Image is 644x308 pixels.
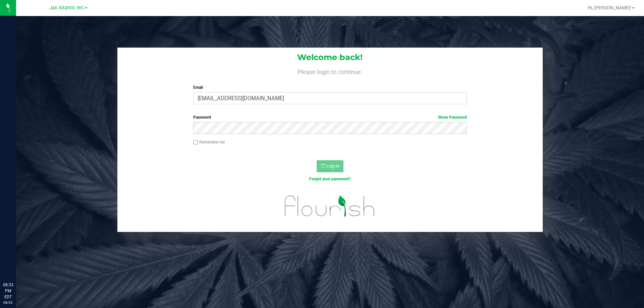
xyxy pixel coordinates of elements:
[326,163,339,169] span: Log In
[3,300,13,305] p: 08/22
[3,282,13,300] p: 08:33 PM EDT
[317,160,343,172] button: Log In
[277,189,383,223] img: flourish_logo.svg
[193,115,211,120] span: Password
[193,140,198,145] input: Remember me
[49,5,84,11] span: Jax Atlantic WC
[588,5,631,10] span: Hi, [PERSON_NAME]!
[193,139,225,145] label: Remember me
[193,84,467,90] label: Email
[117,53,543,62] h1: Welcome back!
[117,67,543,75] h4: Please login to continue.
[438,115,467,120] a: Show Password
[309,177,351,181] a: Forgot your password?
